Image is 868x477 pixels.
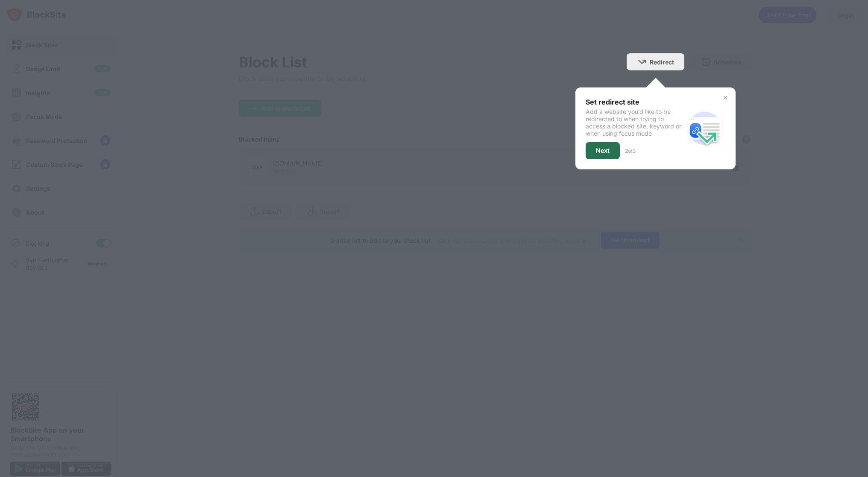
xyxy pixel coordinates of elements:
[586,108,684,137] div: Add a website you’d like to be redirected to when trying to access a blocked site, keyword or whe...
[625,148,636,154] div: 2 of 3
[586,98,684,106] div: Set redirect site
[650,58,674,66] div: Redirect
[722,94,729,101] img: x-button.svg
[684,108,725,149] img: redirect.svg
[596,147,610,154] div: Next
